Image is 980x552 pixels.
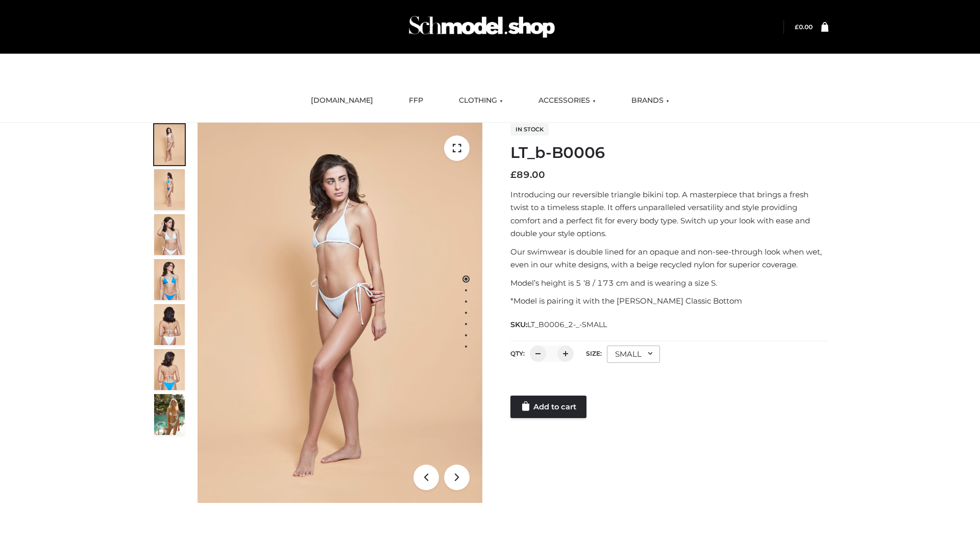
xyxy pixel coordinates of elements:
[586,350,602,357] label: Size:
[795,23,799,31] span: £
[154,259,185,300] img: ArielClassicBikiniTop_CloudNine_AzureSky_OW114ECO_4-scaled.jpg
[451,89,510,112] a: CLOTHING
[510,245,828,271] p: Our swimwear is double lined for an opaque and non-see-through look when wet, even in our white d...
[154,214,185,255] img: ArielClassicBikiniTop_CloudNine_AzureSky_OW114ECO_3-scaled.jpg
[510,169,517,180] span: £
[154,169,185,210] img: ArielClassicBikiniTop_CloudNine_AzureSky_OW114ECO_2-scaled.jpg
[510,294,828,308] p: *Model is pairing it with the [PERSON_NAME] Classic Bottom
[510,123,549,135] span: In stock
[527,320,607,329] span: LT_B0006_2-_-SMALL
[154,304,185,345] img: ArielClassicBikiniTop_CloudNine_AzureSky_OW114ECO_7-scaled.jpg
[405,7,558,47] img: Schmodel Admin 964
[510,318,608,331] span: SKU:
[198,123,482,503] img: ArielClassicBikiniTop_CloudNine_AzureSky_OW114ECO_1
[303,89,381,112] a: [DOMAIN_NAME]
[510,169,545,180] bdi: 89.00
[154,349,185,390] img: ArielClassicBikiniTop_CloudNine_AzureSky_OW114ECO_8-scaled.jpg
[531,89,603,112] a: ACCESSORIES
[510,188,828,240] p: Introducing our reversible triangle bikini top. A masterpiece that brings a fresh twist to a time...
[795,23,813,31] a: £0.00
[154,394,185,435] img: Arieltop_CloudNine_AzureSky2.jpg
[510,277,828,290] p: Model’s height is 5 ‘8 / 173 cm and is wearing a size S.
[401,89,431,112] a: FFP
[510,144,828,162] h1: LT_b-B0006
[510,350,525,357] label: QTY:
[154,124,185,165] img: ArielClassicBikiniTop_CloudNine_AzureSky_OW114ECO_1-scaled.jpg
[510,396,586,418] a: Add to cart
[795,23,813,31] bdi: 0.00
[607,346,660,363] div: SMALL
[624,89,677,112] a: BRANDS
